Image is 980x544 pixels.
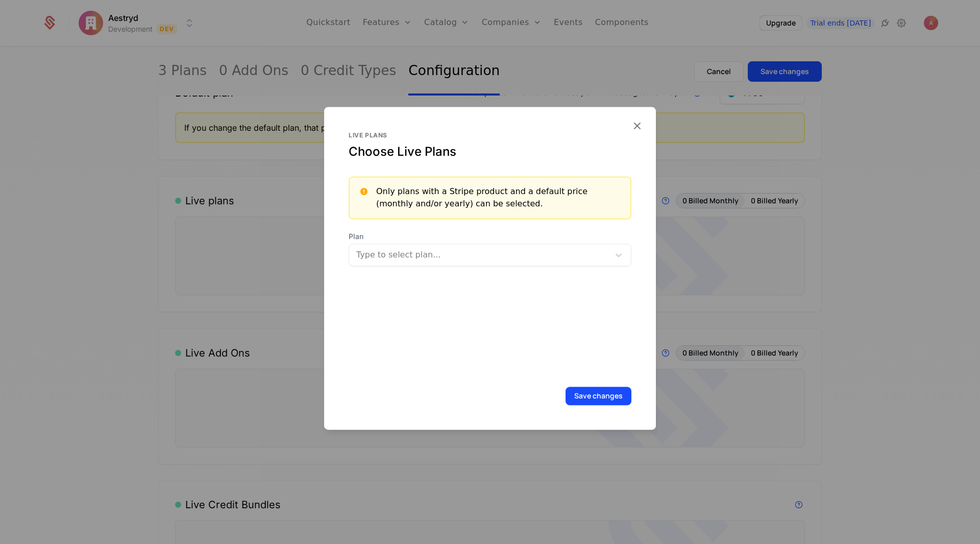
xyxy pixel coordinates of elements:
[349,131,631,139] div: Live plans
[349,231,631,242] span: Plan
[349,144,631,160] div: Choose Live Plans
[356,249,604,261] div: Type to select plan...
[566,387,631,405] button: Save changes
[376,185,622,210] div: Only plans with a Stripe product and a default price (monthly and/or yearly) can be selected.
